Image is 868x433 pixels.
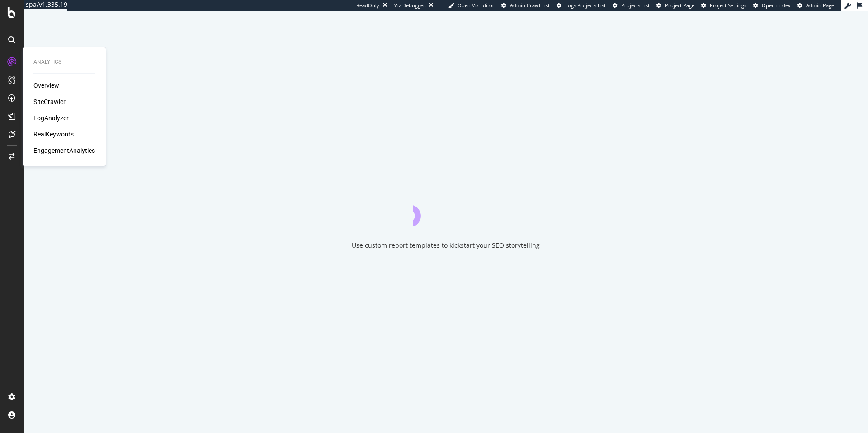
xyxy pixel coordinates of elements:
[797,2,834,9] a: Admin Page
[665,2,694,9] span: Project Page
[510,2,550,9] span: Admin Crawl List
[33,97,66,106] a: SiteCrawler
[710,2,746,9] span: Project Settings
[33,113,69,122] a: LogAnalyzer
[33,58,95,66] div: Analytics
[613,2,650,9] a: Projects List
[33,81,59,90] a: Overview
[565,2,606,9] span: Logs Projects List
[33,130,74,139] a: RealKeywords
[656,2,694,9] a: Project Page
[762,2,791,9] span: Open in dev
[621,2,650,9] span: Projects List
[701,2,746,9] a: Project Settings
[806,2,834,9] span: Admin Page
[501,2,550,9] a: Admin Crawl List
[394,2,427,9] div: Viz Debugger:
[33,146,95,155] a: EngagementAnalytics
[356,2,381,9] div: ReadOnly:
[448,2,495,9] a: Open Viz Editor
[413,194,478,226] div: animation
[557,2,606,9] a: Logs Projects List
[753,2,791,9] a: Open in dev
[352,241,540,250] div: Use custom report templates to kickstart your SEO storytelling
[458,2,495,9] span: Open Viz Editor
